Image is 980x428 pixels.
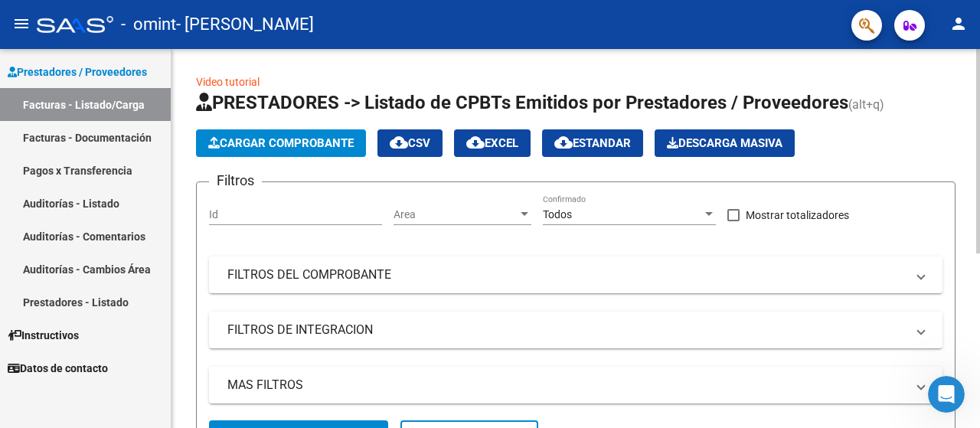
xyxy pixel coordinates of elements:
[655,129,795,157] button: Descarga Masiva
[466,133,485,152] mat-icon: cloud_download
[196,92,848,113] span: PRESTADORES -> Listado de CPBTs Emitidos por Prestadores / Proveedores
[208,136,354,150] span: Cargar Comprobante
[209,312,942,348] mat-expansion-panel-header: FILTROS DE INTEGRACION
[196,76,260,88] a: Video tutorial
[454,129,531,157] button: EXCEL
[746,206,849,224] span: Mostrar totalizadores
[196,129,366,157] button: Cargar Comprobante
[227,377,906,394] mat-panel-title: MAS FILTROS
[542,129,643,157] button: Estandar
[176,8,314,41] span: - [PERSON_NAME]
[121,8,176,41] span: - omint
[543,208,572,221] span: Todos
[394,208,518,221] span: Area
[949,15,968,33] mat-icon: person
[209,256,942,293] mat-expansion-panel-header: FILTROS DEL COMPROBANTE
[667,136,782,150] span: Descarga Masiva
[390,133,408,152] mat-icon: cloud_download
[466,136,518,150] span: EXCEL
[928,376,965,413] iframe: Intercom live chat
[227,322,906,338] mat-panel-title: FILTROS DE INTEGRACION
[227,266,906,283] mat-panel-title: FILTROS DEL COMPROBANTE
[12,15,31,33] mat-icon: menu
[554,136,631,150] span: Estandar
[655,129,795,157] app-download-masive: Descarga masiva de comprobantes (adjuntos)
[8,64,147,80] span: Prestadores / Proveedores
[8,360,108,377] span: Datos de contacto
[209,170,262,191] h3: Filtros
[377,129,443,157] button: CSV
[554,133,573,152] mat-icon: cloud_download
[390,136,430,150] span: CSV
[8,327,79,344] span: Instructivos
[848,97,884,112] span: (alt+q)
[209,367,942,403] mat-expansion-panel-header: MAS FILTROS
